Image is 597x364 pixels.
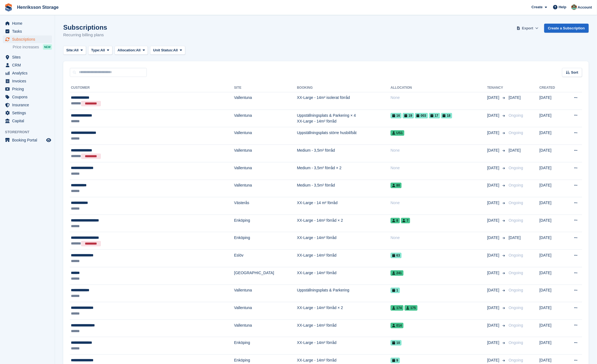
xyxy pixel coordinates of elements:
img: stora-icon-8386f47178a22dfd0bd8f6a31ec36ba5ce8667c1dd55bd0f319d3a0aa187defe.svg [4,3,13,12]
span: Ongoing [509,358,523,362]
td: Vallentuna [234,302,297,320]
td: [DATE] [540,127,564,145]
span: Booking Portal [12,136,45,144]
a: menu [3,27,52,35]
a: menu [3,77,52,85]
span: 9 [391,358,400,363]
td: Vallentuna [234,285,297,302]
td: [DATE] [540,110,564,127]
td: [DATE] [540,337,564,355]
span: Allocation: [118,48,136,53]
span: [DATE] [509,235,521,240]
span: Ongoing [509,218,523,223]
td: Medium - 3,5m² förråd × 2 [297,162,391,180]
span: All [100,48,105,53]
td: Vallentuna [234,127,297,145]
span: [DATE] [487,218,501,223]
span: 18 [441,113,452,118]
span: 014 [391,323,403,328]
div: None [391,95,487,101]
td: Västerås [234,197,297,215]
td: Medium - 3,5m² förråd [297,145,391,162]
span: [DATE] [487,340,501,346]
td: XX-Large - 14m² förråd [297,267,391,285]
span: Account [578,5,592,10]
span: Insurance [12,101,45,109]
a: menu [3,117,52,125]
td: Vallentuna [234,110,297,127]
span: Ongoing [509,253,523,257]
button: Unit Status: All [150,46,185,55]
span: All [136,48,141,53]
span: 1 [391,288,400,293]
a: menu [3,93,52,101]
span: [DATE] [487,95,501,101]
span: Ongoing [509,305,523,310]
span: Analytics [12,69,45,77]
a: menu [3,109,52,117]
span: Tasks [12,27,45,35]
span: [DATE] [487,357,501,363]
span: Ongoing [509,340,523,345]
div: None [391,200,487,206]
td: [DATE] [540,302,564,320]
td: Uppställningsplats & Parkering [297,285,391,302]
td: XX-Large - 14m² förråd [297,232,391,250]
td: [DATE] [540,319,564,337]
span: 80 [391,183,402,188]
span: CRM [12,61,45,69]
a: menu [3,101,52,109]
span: US1 [391,130,404,136]
span: [DATE] [487,270,501,276]
span: 003 [415,113,428,118]
a: menu [3,85,52,93]
span: Subscriptions [12,35,45,43]
span: 8 [391,218,400,223]
span: 17 [429,113,440,118]
span: Price increases [13,45,39,50]
span: [DATE] [487,113,501,118]
span: Unit Status: [153,48,173,53]
span: 63 [391,253,402,258]
span: Sites [12,53,45,61]
span: Help [559,4,566,10]
span: 10 [391,340,402,346]
p: Recurring billing plans [63,32,107,38]
span: [DATE] [487,235,501,241]
span: [DATE] [509,148,521,152]
td: Uppställningsplats & Parkering × 4 XX-Large - 14m² förråd [297,110,391,127]
a: Henriksson Storage [15,3,61,12]
span: Site: [66,48,74,53]
td: Vallentuna [234,92,297,110]
button: Type: All [88,46,112,55]
th: Tenancy [487,84,507,92]
span: [DATE] [487,323,501,328]
span: Ongoing [509,201,523,205]
a: Preview store [45,137,52,143]
td: [GEOGRAPHIC_DATA] [234,267,297,285]
td: [DATE] [540,285,564,302]
td: Enköping [234,232,297,250]
span: 19 [403,113,414,118]
span: Create [532,4,543,10]
td: Eslöv [234,250,297,267]
span: Storefront [5,129,55,135]
td: [DATE] [540,250,564,267]
span: Invoices [12,77,45,85]
img: Isak Martinelle [571,4,577,10]
span: Pricing [12,85,45,93]
a: menu [3,53,52,61]
td: XX-Large - 14m² förråd × 2 [297,302,391,320]
td: Uppställningsplats större husbil/båt [297,127,391,145]
span: [DATE] [487,200,501,206]
td: Vallentuna [234,162,297,180]
td: Vallentuna [234,180,297,197]
td: XX-Large - 14m² förråd [297,319,391,337]
span: [DATE] [487,165,501,171]
a: menu [3,61,52,69]
button: Export [516,24,540,33]
a: Create a Subscription [544,24,589,33]
td: [DATE] [540,215,564,232]
span: Ongoing [509,183,523,187]
span: Ongoing [509,166,523,170]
